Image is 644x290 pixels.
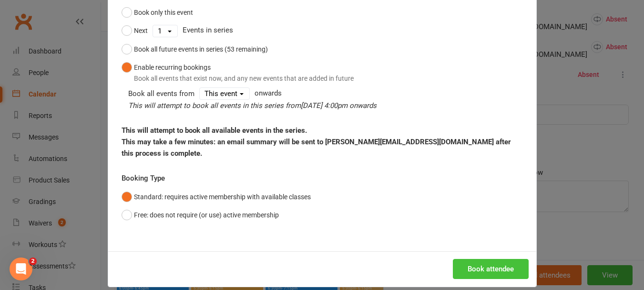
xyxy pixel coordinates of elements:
[29,258,37,265] span: 2
[134,73,354,84] div: Book all events that exist now, and any new events that are added in future
[128,88,194,99] div: Book all events from
[122,21,148,40] button: Next
[301,101,348,110] span: [DATE] 4:00pm
[122,206,279,224] button: Free: does not require (or use) active membership
[122,58,354,87] button: Enable recurring bookingsBook all events that exist now, and any new events that are added in future
[10,258,32,280] iframe: Intercom live chat
[122,3,193,21] button: Book only this event
[122,188,311,206] button: Standard: requires active membership with available classes
[122,126,307,135] strong: This will attempt to book all available events in the series.
[122,172,165,184] label: Booking Type
[122,40,268,58] button: Book all future events in series (53 remaining)
[453,259,529,279] button: Book attendee
[122,138,511,158] strong: This may take a few minutes: an email summary will be sent to [PERSON_NAME][EMAIL_ADDRESS][DOMAIN...
[122,21,523,40] div: Events in series
[134,44,268,54] div: Book all future events in series (53 remaining)
[128,100,523,111] div: This will attempt to book all events in this series from onwards
[128,87,523,111] div: onwards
